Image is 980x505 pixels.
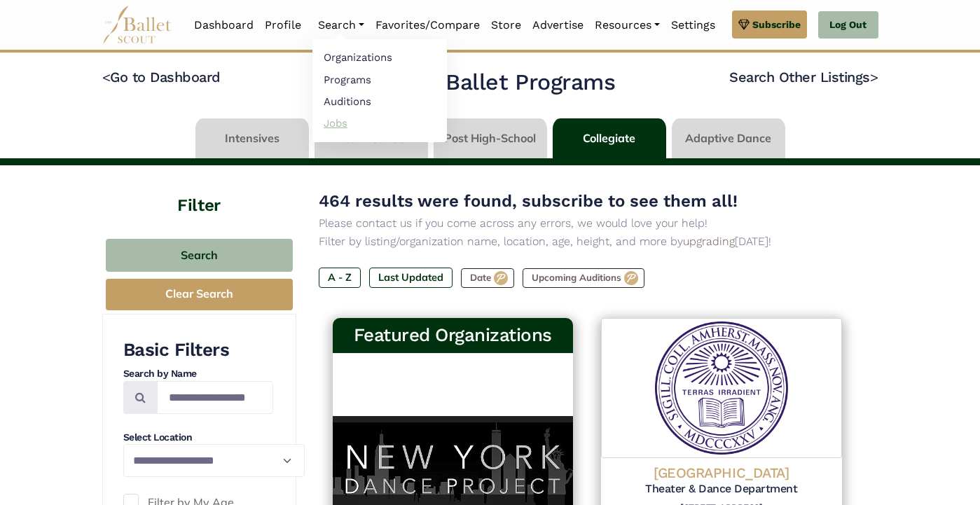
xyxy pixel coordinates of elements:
[319,233,856,251] p: Filter by listing/organization name, location, age, height, and more by [DATE]!
[550,118,669,158] li: Collegiate
[106,239,293,272] button: Search
[669,118,788,158] li: Adaptive Dance
[601,318,842,458] img: Logo
[461,268,514,288] label: Date
[312,69,447,90] a: Programs
[102,68,111,85] code: <
[431,118,550,158] li: Post High-School
[738,17,750,32] img: gem.svg
[370,11,485,40] a: Favorites/Compare
[818,11,878,39] a: Log Out
[344,324,563,347] h3: Featured Organizations
[523,268,644,288] label: Upcoming Auditions
[123,431,273,445] h4: Select Location
[319,268,361,287] label: A - Z
[312,11,370,40] a: Search
[729,69,878,85] a: Search Other Listings>
[527,11,589,40] a: Advertise
[312,112,447,134] a: Jobs
[123,338,273,362] h3: Basic Filters
[369,268,453,287] label: Last Updated
[665,11,721,40] a: Settings
[312,118,431,158] li: Year Rounds
[102,69,221,85] a: <Go to Dashboard
[732,11,807,39] a: Subscribe
[485,11,527,40] a: Store
[319,191,738,211] span: 464 results were found, subscribe to see them all!
[870,68,878,85] code: >
[193,118,312,158] li: Intensives
[123,367,273,381] h4: Search by Name
[319,214,856,233] p: Please contact us if you come across any errors, we would love your help!
[312,90,447,112] a: Auditions
[612,464,831,482] h4: [GEOGRAPHIC_DATA]
[259,11,307,40] a: Profile
[589,11,665,40] a: Resources
[312,47,447,69] a: Organizations
[188,11,259,40] a: Dashboard
[157,381,273,414] input: Search by names...
[612,482,831,497] h5: Theater & Dance Department
[752,17,801,32] span: Subscribe
[312,39,447,142] ul: Resources
[683,235,735,248] a: upgrading
[106,279,293,310] button: Clear Search
[365,68,615,97] h2: Search Ballet Programs
[102,165,296,218] h4: Filter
